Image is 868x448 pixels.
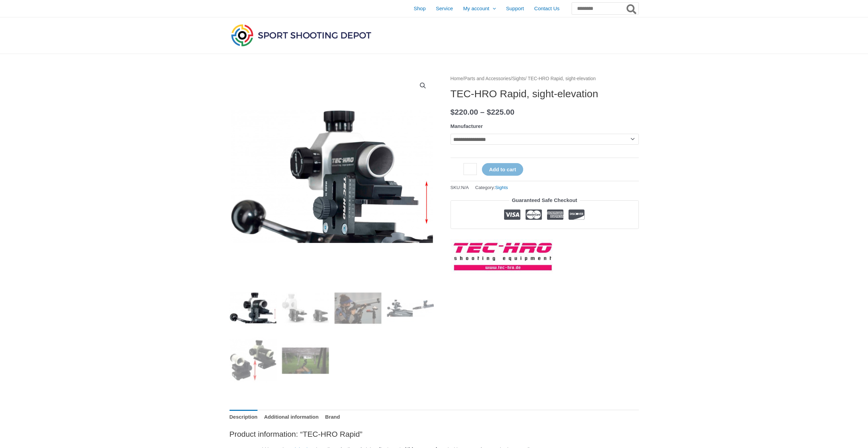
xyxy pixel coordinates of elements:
bdi: 225.00 [487,108,514,116]
a: View full-screen image gallery [417,80,429,92]
nav: Breadcrumb [451,74,639,83]
a: Parts and Accessories [464,76,511,81]
span: – [480,108,485,116]
button: Search [625,3,638,14]
span: SKU: [451,183,469,192]
a: Sights [512,76,525,81]
label: Manufacturer [451,123,483,129]
img: TEC-HRO Rapid, sight-elevation - Image 6 [282,337,329,384]
span: Category: [475,183,508,192]
a: Sights [495,185,508,190]
a: Additional information [264,410,319,424]
a: Description [230,410,258,424]
a: Home [451,76,463,81]
img: TEC-HRO Rapid, sight-elevation - Image 2 [282,284,329,332]
span: N/A [461,185,469,190]
span: $ [487,108,491,116]
img: TEC-HRO Rapid, sight-elevation - Image 4 [387,284,434,332]
h2: Product information: “TEC-HRO Rapid” [230,429,639,439]
span: $ [451,108,455,116]
button: Add to cart [482,163,523,176]
img: TEC-HRO Rapid, sight-elevation - Image 5 [230,337,277,384]
img: Sport Shooting Depot [230,23,373,48]
legend: Guaranteed Safe Checkout [509,196,580,205]
a: TEC-HRO Shooting Equipment [451,239,553,274]
bdi: 220.00 [451,108,478,116]
img: TEC-HRO Rapid [230,284,277,332]
img: TEC-HRO Rapid [230,74,434,279]
input: Product quantity [464,163,477,175]
a: Brand [325,410,340,424]
h1: TEC-HRO Rapid, sight-elevation [451,88,639,100]
img: TEC-HRO Rapid, sight-elevation - Image 3 [334,284,382,332]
